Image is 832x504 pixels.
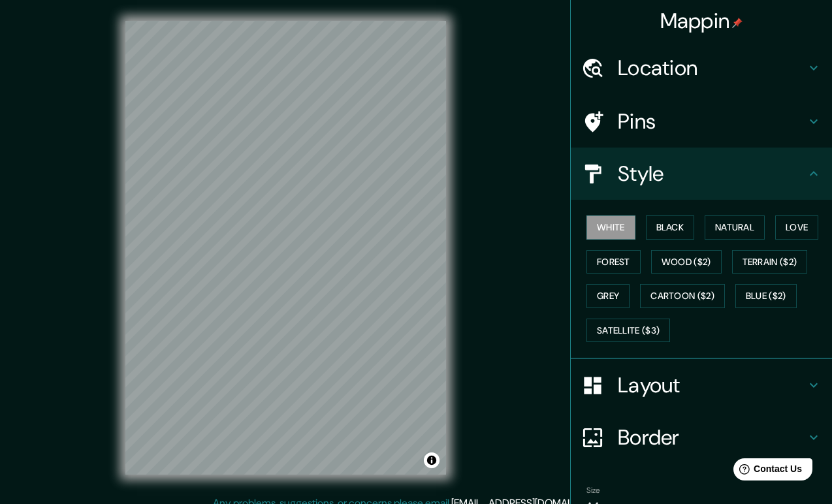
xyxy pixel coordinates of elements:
[618,161,806,187] h4: Style
[775,215,818,240] button: Love
[618,424,806,450] h4: Border
[716,453,818,490] iframe: Help widget launcher
[571,411,832,464] div: Border
[125,21,446,475] canvas: Map
[732,250,808,274] button: Terrain ($2)
[586,284,630,308] button: Grey
[640,284,725,308] button: Cartoon ($2)
[571,42,832,94] div: Location
[705,215,765,240] button: Natural
[651,250,722,274] button: Wood ($2)
[732,18,743,28] img: pin-icon.png
[571,148,832,200] div: Style
[571,95,832,148] div: Pins
[586,319,670,343] button: Satellite ($3)
[618,55,806,81] h4: Location
[618,108,806,134] h4: Pins
[646,215,695,240] button: Black
[660,8,743,34] h4: Mappin
[735,284,797,308] button: Blue ($2)
[586,250,641,274] button: Forest
[586,485,600,496] label: Size
[618,372,806,398] h4: Layout
[571,359,832,411] div: Layout
[424,452,440,468] button: Toggle attribution
[586,215,635,240] button: White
